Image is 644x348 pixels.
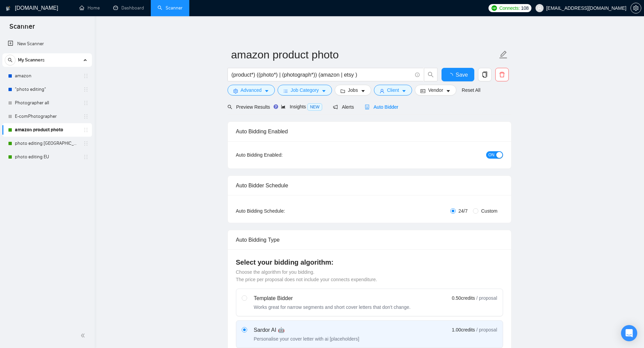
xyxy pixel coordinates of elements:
span: 1.00 credits [452,326,475,333]
input: Search Freelance Jobs... [232,71,412,79]
button: userClientcaret-down [374,85,412,96]
a: amazon [15,69,79,83]
span: Save [456,71,468,79]
button: copy [478,68,492,81]
span: Client [387,86,399,94]
span: Connects: [499,4,520,12]
div: Template Bidder [254,294,411,302]
button: delete [495,68,509,81]
div: Auto Bidding Enabled: [236,151,325,159]
span: user [537,6,542,10]
span: bars [283,88,288,93]
span: edit [499,50,508,59]
span: Insights [281,104,322,109]
a: "photo editing" [15,83,79,96]
span: Alerts [333,104,354,110]
span: robot [365,105,369,109]
li: New Scanner [2,37,92,51]
img: upwork-logo.png [492,5,497,11]
img: logo [6,3,10,14]
span: 108 [521,4,528,12]
span: My Scanners [18,53,45,67]
span: copy [478,72,491,78]
a: photo editing EU [15,150,79,164]
a: photo editing [GEOGRAPHIC_DATA] [15,137,79,150]
span: Preview Results [228,104,270,110]
span: NEW [307,103,322,111]
div: Auto Bidding Enabled [236,122,503,141]
li: My Scanners [2,53,92,164]
span: Job Category [291,86,319,94]
div: Personalise your cover letter with ai [placeholders] [254,336,359,342]
span: Jobs [348,86,358,94]
span: search [5,58,15,62]
span: ON [488,151,495,159]
button: search [5,55,16,65]
span: idcard [421,88,425,93]
button: setting [630,3,641,14]
a: New Scanner [8,37,87,51]
button: folderJobscaret-down [335,85,371,96]
span: delete [496,72,508,78]
div: Auto Bidding Type [236,230,503,249]
span: caret-down [264,88,269,93]
button: search [424,68,437,81]
span: 0.50 credits [452,294,475,302]
div: Works great for narrow segments and short cover letters that don't change. [254,304,411,311]
a: setting [630,5,641,11]
span: Scanner [4,22,40,36]
div: Auto Bidding Schedule: [236,207,325,215]
a: E-comPhotographer [15,110,79,123]
span: 24/7 [456,207,470,215]
span: Advanced [241,86,262,94]
span: setting [631,5,641,11]
span: Custom [478,207,500,215]
button: Save [442,68,474,81]
span: search [228,105,232,109]
button: idcardVendorcaret-down [415,85,456,96]
span: holder [83,127,89,133]
a: Reset All [462,86,480,94]
span: caret-down [361,88,365,93]
span: caret-down [321,88,326,93]
span: user [380,88,384,93]
span: area-chart [281,104,286,109]
a: Photographer all [15,96,79,110]
div: Tooltip anchor [273,104,279,110]
span: / proposal [476,295,497,301]
span: loading [448,73,456,78]
span: / proposal [476,326,497,333]
a: searchScanner [158,5,183,11]
span: search [424,72,437,78]
span: Vendor [428,86,443,94]
h4: Select your bidding algorithm: [236,258,503,267]
a: amazon product photo [15,123,79,137]
span: holder [83,114,89,119]
span: holder [83,141,89,146]
span: double-left [80,332,87,339]
div: Open Intercom Messenger [621,325,637,341]
input: Scanner name... [231,46,498,63]
span: Auto Bidder [365,104,398,110]
span: holder [83,87,89,92]
button: barsJob Categorycaret-down [278,85,332,96]
div: Auto Bidder Schedule [236,176,503,195]
span: notification [333,105,338,109]
span: holder [83,73,89,79]
span: caret-down [402,88,406,93]
span: caret-down [446,88,451,93]
div: Sardor AI 🤖 [254,326,359,334]
span: folder [340,88,345,93]
span: holder [83,100,89,106]
span: holder [83,154,89,160]
button: settingAdvancedcaret-down [228,85,275,96]
span: info-circle [415,73,420,77]
a: homeHome [79,5,100,11]
span: Choose the algorithm for you bidding. The price per proposal does not include your connects expen... [236,269,377,282]
a: dashboardDashboard [113,5,144,11]
span: setting [233,88,238,93]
